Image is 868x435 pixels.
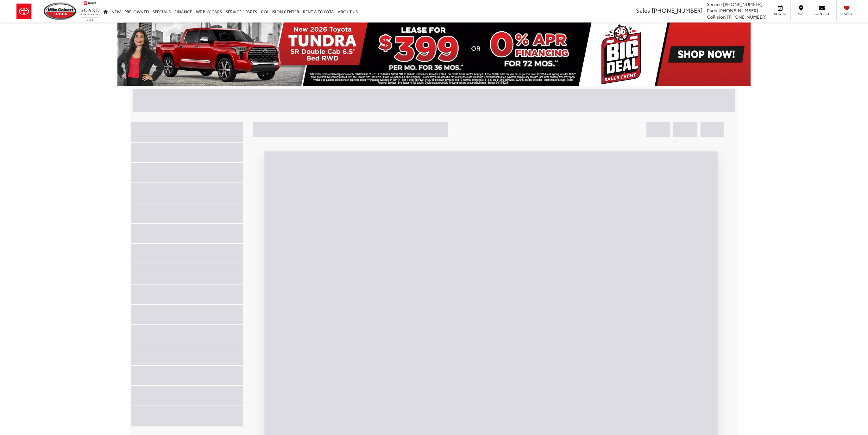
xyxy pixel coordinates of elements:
[723,1,763,7] span: [PHONE_NUMBER]
[794,11,808,16] span: Map
[727,14,767,20] span: [PHONE_NUMBER]
[636,6,650,14] span: Sales
[773,11,787,16] span: Service
[719,7,758,14] span: [PHONE_NUMBER]
[707,14,726,20] span: Collision
[707,7,717,14] span: Parts
[44,3,77,20] img: Mike Calvert Toyota
[815,11,829,16] span: Contact
[707,1,722,7] span: Service
[117,22,751,86] img: New 2026 Toyota Tundra
[840,11,854,16] span: Saved
[652,6,702,14] span: [PHONE_NUMBER]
